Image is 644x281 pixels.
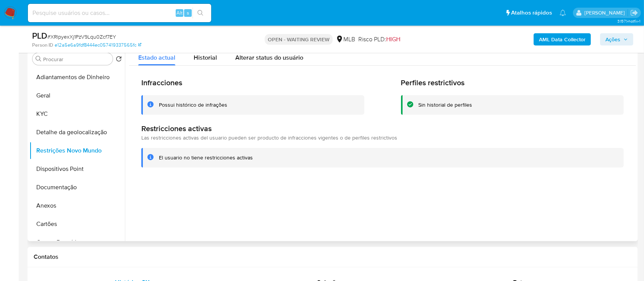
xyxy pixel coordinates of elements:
button: AML Data Collector [534,33,591,45]
b: AML Data Collector [539,33,586,45]
button: Ações [600,33,633,45]
input: Procurar [43,56,110,63]
span: # XRlpyexXj1PzV9Lqu0Zcf7EY [47,33,116,41]
button: KYC [29,105,125,123]
button: Documentação [29,178,125,197]
button: Procurar [36,56,42,62]
div: MLB [336,35,355,44]
p: carlos.guerra@mercadopago.com.br [584,9,628,16]
button: Anexos [29,197,125,215]
span: s [187,9,189,16]
span: Ações [605,33,620,45]
button: Restrições Novo Mundo [29,141,125,160]
p: OPEN - WAITING REVIEW [265,34,333,45]
span: Atalhos rápidos [511,9,552,17]
input: Pesquise usuários ou casos... [28,8,211,18]
button: search-icon [193,8,208,18]
span: Risco PLD: [358,35,400,44]
button: Geral [29,86,125,105]
span: Alt [176,9,183,16]
a: e12a5e6a9fdf8444ec057419337565fc [55,42,141,49]
button: Adiantamentos de Dinheiro [29,68,125,86]
button: Cartões [29,215,125,233]
b: PLD [32,29,47,42]
button: Detalhe da geolocalização [29,123,125,141]
a: Notificações [560,10,566,16]
a: Sair [630,9,638,17]
b: Person ID [32,42,53,49]
button: Contas Bancárias [29,233,125,252]
button: Retornar ao pedido padrão [116,56,122,64]
span: 3.157.1-hotfix-1 [617,18,640,24]
h1: Contatos [34,253,632,261]
span: HIGH [386,35,400,44]
button: Dispositivos Point [29,160,125,178]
